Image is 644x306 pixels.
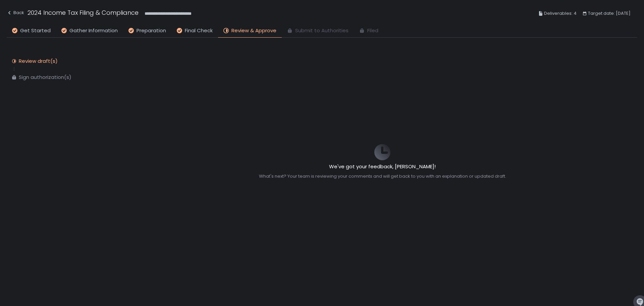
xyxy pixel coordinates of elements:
[588,9,631,17] span: Target date: [DATE]
[367,27,378,35] span: Filed
[28,8,139,17] h1: 2024 Income Tax Filing & Compliance
[295,27,348,35] span: Submit to Authorities
[19,74,71,81] div: Sign authorization(s)
[259,163,506,171] h2: We've got your feedback, [PERSON_NAME]!
[20,27,51,35] span: Get Started
[7,8,24,19] button: Back
[544,9,577,17] span: Deliverables: 4
[69,27,118,35] span: Gather Information
[137,27,166,35] span: Preparation
[19,58,58,64] div: Review draft(s)
[7,9,24,17] div: Back
[185,27,213,35] span: Final Check
[231,27,276,35] span: Review & Approve
[259,173,506,179] div: What's next? Your team is reviewing your comments and will get back to you with an explanation or...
